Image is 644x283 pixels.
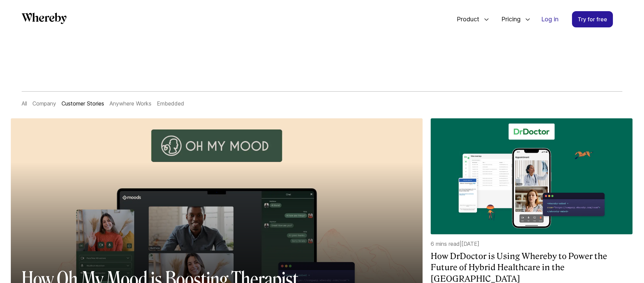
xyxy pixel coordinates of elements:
a: Company [32,100,56,107]
span: Product [450,8,481,30]
a: Try for free [572,11,613,27]
a: All [22,100,27,107]
a: Whereby [22,13,67,26]
a: Customer Stories [62,100,104,107]
p: 6 mins read | [DATE] [431,240,633,248]
span: Pricing [495,8,522,30]
a: Anywhere Works [110,100,151,107]
a: Log in [536,11,564,27]
svg: Whereby [22,13,67,24]
a: Embedded [157,100,184,107]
